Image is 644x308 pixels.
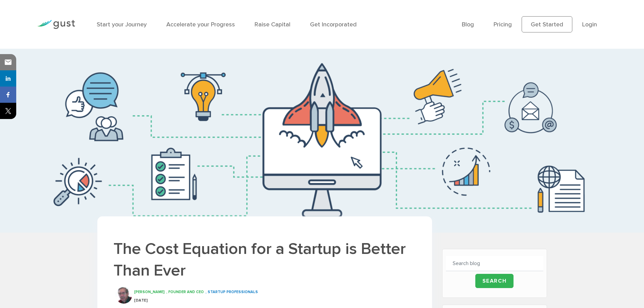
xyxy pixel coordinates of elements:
[37,20,75,29] img: Gust Logo
[475,274,514,288] input: Search
[114,238,416,281] h1: The Cost Equation for a Startup is Better Than Ever
[494,21,512,28] a: Pricing
[522,16,572,32] a: Get Started
[134,290,165,294] span: [PERSON_NAME]
[166,21,235,28] a: Accelerate your Progress
[166,290,204,294] span: , Founder and CEO
[255,21,290,28] a: Raise Capital
[134,298,148,303] span: [DATE]
[206,290,258,294] span: , Startup Professionals
[582,21,597,28] a: Login
[446,256,543,271] input: Search blog
[310,21,357,28] a: Get Incorporated
[462,21,474,28] a: Blog
[97,21,147,28] a: Start your Journey
[115,287,132,304] img: Martin Zwilling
